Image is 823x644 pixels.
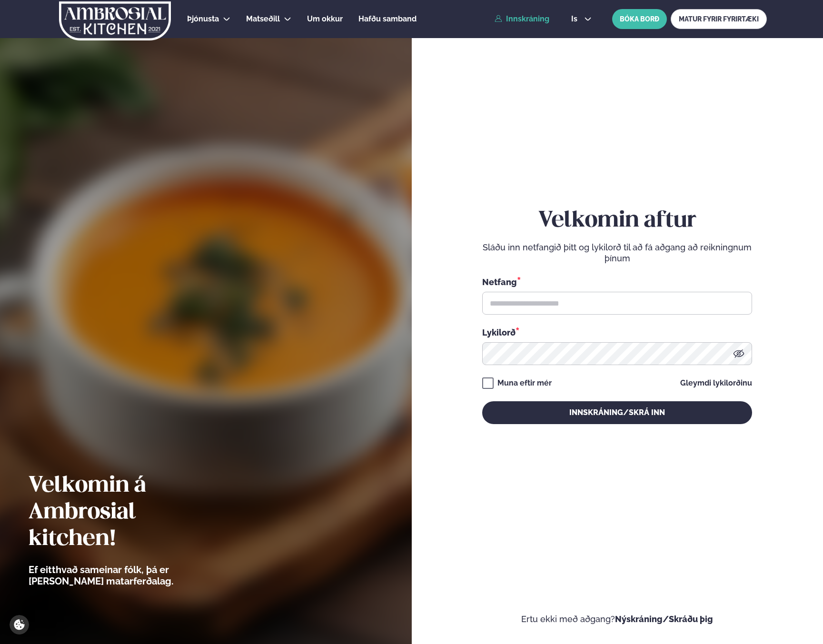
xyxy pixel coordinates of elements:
[571,15,580,23] span: is
[358,14,416,23] span: Hafðu samband
[358,13,416,25] a: Hafðu samband
[10,615,29,634] a: Cookie settings
[680,379,752,387] a: Gleymdi lykilorðinu
[482,401,752,424] button: Innskráning/Skrá inn
[187,13,219,25] a: Þjónusta
[564,15,599,23] button: is
[246,13,280,25] a: Matseðill
[307,14,343,23] span: Um okkur
[482,208,752,234] h2: Velkomin aftur
[482,326,752,338] div: Lykilorð
[482,276,752,288] div: Netfang
[29,473,226,553] h2: Velkomin á Ambrosial kitchen!
[29,564,226,587] p: Ef eitthvað sameinar fólk, þá er [PERSON_NAME] matarferðalag.
[440,614,795,625] p: Ertu ekki með aðgang?
[615,614,713,624] a: Nýskráning/Skráðu þig
[671,9,767,29] a: MATUR FYRIR FYRIRTÆKI
[307,13,343,25] a: Um okkur
[58,1,172,40] img: logo
[246,14,280,23] span: Matseðill
[495,15,549,23] a: Innskráning
[482,242,752,265] p: Sláðu inn netfangið þitt og lykilorð til að fá aðgang að reikningnum þínum
[187,14,219,23] span: Þjónusta
[612,9,667,29] button: BÓKA BORÐ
